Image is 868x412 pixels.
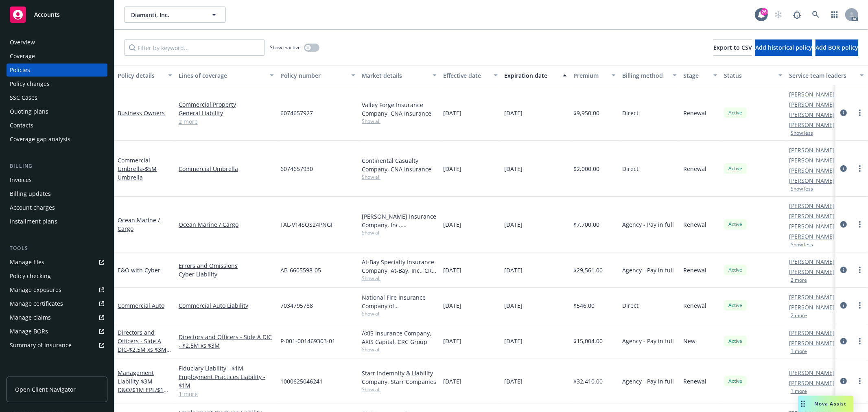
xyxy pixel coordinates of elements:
a: [PERSON_NAME] [789,121,835,129]
span: [DATE] [443,220,461,229]
button: Expiration date [501,66,570,85]
a: circleInformation [839,376,848,386]
span: Accounts [34,11,60,18]
a: Manage files [7,256,107,269]
a: Fiduciary Liability - $1M [179,364,274,373]
span: Active [727,266,743,274]
a: more [855,164,865,173]
span: $32,410.00 [573,377,603,386]
div: Manage certificates [10,297,63,310]
a: more [855,300,865,310]
a: Policy checking [7,270,107,283]
div: Billing updates [10,187,51,200]
span: Agency - Pay in full [622,377,674,386]
span: New [683,337,695,345]
span: $29,561.00 [573,266,603,274]
button: Add BOR policy [816,39,858,56]
a: Switch app [826,7,843,23]
a: [PERSON_NAME] [789,166,835,175]
a: Directors and Officers - Side A DIC [118,329,166,362]
button: 1 more [791,389,807,394]
a: Directors and Officers - Side A DIC - $2.5M xs $3M [179,333,274,350]
span: 7034795788 [280,301,313,310]
span: [DATE] [504,164,523,173]
button: Status [721,66,786,85]
div: Policy changes [10,77,50,90]
span: Diamanti, Inc. [131,11,201,19]
div: Starr Indemnity & Liability Company, Starr Companies [362,369,437,386]
a: Manage certificates [7,297,107,310]
a: Commercial Auto Liability [179,301,274,310]
span: $9,950.00 [573,109,599,117]
div: Overview [10,36,35,49]
span: [DATE] [443,164,461,173]
button: Premium [570,66,619,85]
div: 26 [761,8,768,15]
a: Commercial Property [179,100,274,109]
span: Active [727,337,743,345]
span: 1000625046241 [280,377,323,386]
button: Show less [791,131,813,136]
span: Agency - Pay in full [622,220,674,229]
a: SSC Cases [7,91,107,104]
button: Policy number [277,66,359,85]
div: Market details [362,71,428,80]
a: [PERSON_NAME] [789,146,835,154]
a: Report a Bug [789,7,805,23]
span: 6074657927 [280,109,313,117]
div: Effective date [443,71,489,80]
button: Show less [791,186,813,191]
span: [DATE] [504,377,523,386]
a: [PERSON_NAME] [789,90,835,99]
span: Export to CSV [713,44,752,51]
span: - $2.5M xs $3M D&O [118,346,171,362]
span: Renewal [683,301,706,310]
span: Agency - Pay in full [622,337,674,345]
div: Manage BORs [10,325,48,338]
span: Renewal [683,266,706,274]
div: Policy number [280,71,346,80]
span: P-001-001469303-01 [280,337,335,345]
a: Errors and Omissions [179,261,274,270]
div: Summary of insurance [10,339,72,352]
div: Policies [10,64,30,77]
button: Diamanti, Inc. [124,7,226,23]
div: Manage exposures [10,283,61,296]
button: Lines of coverage [175,66,277,85]
a: circleInformation [839,300,848,310]
span: [DATE] [504,337,523,345]
div: Invoices [10,173,32,186]
a: Search [808,7,824,23]
a: [PERSON_NAME] [789,222,835,230]
span: [DATE] [504,220,523,229]
a: [PERSON_NAME] [789,303,835,311]
span: Add historical policy [755,44,812,51]
a: [PERSON_NAME] [789,176,835,185]
span: [DATE] [504,109,523,117]
a: Commercial Umbrella [118,156,157,181]
span: [DATE] [443,109,461,117]
span: Renewal [683,377,706,386]
a: Coverage gap analysis [7,133,107,146]
span: - $3M D&O/$1M EPL/$1M FID [118,377,169,402]
a: Invoices [7,173,107,186]
a: Overview [7,36,107,49]
div: Installment plans [10,215,57,228]
a: Installment plans [7,215,107,228]
span: Direct [622,109,638,117]
span: Renewal [683,109,706,117]
span: [DATE] [443,337,461,345]
a: Coverage [7,50,107,63]
a: circleInformation [839,164,848,173]
span: Renewal [683,220,706,229]
div: Expiration date [504,71,558,80]
a: [PERSON_NAME] [789,339,835,347]
a: [PERSON_NAME] [789,257,835,266]
span: Nova Assist [815,400,847,407]
a: Commercial Auto [118,302,164,309]
a: more [855,376,865,386]
a: [PERSON_NAME] [789,329,835,337]
div: Coverage [10,50,35,63]
a: Policy changes [7,77,107,90]
span: Manage exposures [7,283,107,296]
